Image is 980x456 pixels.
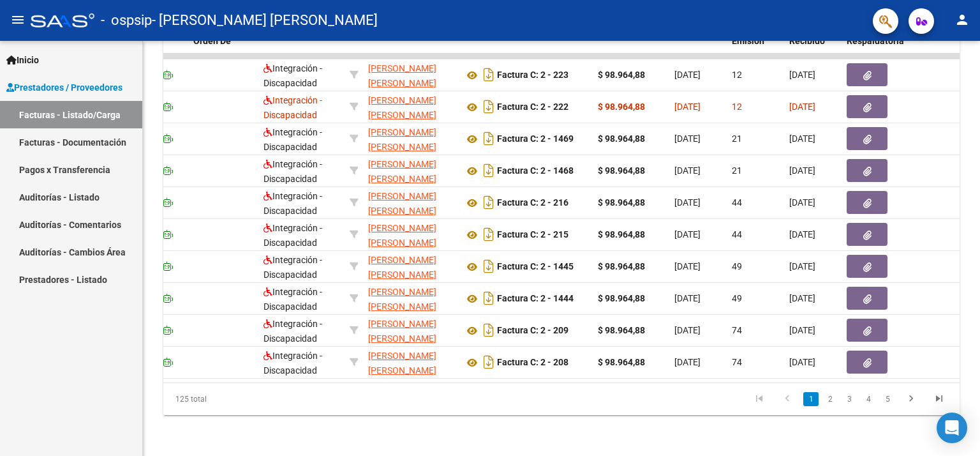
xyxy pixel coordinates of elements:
span: [PERSON_NAME] [PERSON_NAME] [PERSON_NAME] [368,223,436,262]
div: 27222660330 [368,285,454,312]
span: [DATE] [789,102,815,112]
a: 4 [861,392,876,406]
span: [DATE] [674,133,701,144]
div: 27188485443 [368,221,454,248]
span: [DATE] [789,261,815,271]
span: [DATE] [789,197,815,208]
mat-icon: person [954,12,970,27]
div: 27188485443 [368,349,454,376]
span: [PERSON_NAME] [PERSON_NAME] [PERSON_NAME] [368,351,436,390]
span: Inicio [6,53,39,67]
div: 27188485443 [368,189,454,216]
span: 49 [732,261,742,271]
span: Integración - Discapacidad [264,95,322,120]
i: Descargar documento [480,128,497,149]
span: [DATE] [674,325,701,335]
i: Descargar documento [480,192,497,213]
strong: Factura C: 2 - 222 [497,102,568,112]
span: Doc Respaldatoria [847,21,904,46]
strong: Factura C: 2 - 223 [497,70,568,80]
a: go to next page [899,392,923,406]
span: 44 [732,197,742,208]
span: Integración - Discapacidad [264,191,322,216]
i: Descargar documento [480,352,497,372]
span: 74 [732,357,742,367]
span: [PERSON_NAME] [PERSON_NAME] [368,127,436,152]
strong: $ 98.964,88 [598,102,645,112]
span: Prestadores / Proveedores [6,80,122,95]
li: page 2 [820,388,840,410]
i: Descargar documento [480,65,497,85]
span: [DATE] [789,70,815,80]
div: Open Intercom Messenger [937,413,967,443]
strong: Factura C: 2 - 1468 [497,166,574,176]
i: Descargar documento [480,96,497,117]
strong: $ 98.964,88 [598,293,645,303]
div: 27188485443 [368,61,454,88]
li: page 1 [801,388,820,410]
span: [DATE] [789,325,815,335]
a: go to first page [747,392,771,406]
strong: Factura C: 2 - 215 [497,230,568,240]
span: - [PERSON_NAME] [PERSON_NAME] [152,6,378,34]
span: [PERSON_NAME] [PERSON_NAME] [368,287,436,312]
span: 49 [732,293,742,303]
a: 5 [880,392,895,406]
a: 1 [803,392,819,406]
span: [PERSON_NAME] [PERSON_NAME] [368,255,436,280]
span: Integración - Discapacidad [264,223,322,248]
strong: Factura C: 2 - 216 [497,198,568,208]
span: 12 [732,70,742,80]
div: 27222660330 [368,253,454,280]
span: [DATE] [674,197,701,208]
span: Integración - Discapacidad [264,255,322,280]
span: Fecha Recibido [789,21,825,46]
span: 12 [732,102,742,112]
span: [DATE] [674,261,701,271]
span: Integración - Discapacidad [264,127,322,152]
span: Integración - Discapacidad [264,63,322,88]
span: Días desde Emisión [732,21,776,46]
span: [DATE] [674,70,701,80]
i: Descargar documento [480,288,497,308]
i: Descargar documento [480,320,497,340]
mat-icon: menu [10,12,26,27]
span: 74 [732,325,742,335]
strong: Factura C: 2 - 209 [497,326,568,336]
i: Descargar documento [480,224,497,245]
strong: Factura C: 2 - 1469 [497,134,574,144]
span: 44 [732,229,742,239]
span: [DATE] [789,293,815,303]
div: 27188485443 [368,317,454,344]
span: Integración - Discapacidad [264,159,322,184]
strong: Factura C: 2 - 1444 [497,294,574,304]
div: 27222660330 [368,125,454,152]
strong: $ 98.964,88 [598,325,645,335]
span: [PERSON_NAME] [PERSON_NAME] [PERSON_NAME] [368,319,436,358]
strong: $ 98.964,88 [598,197,645,208]
span: [PERSON_NAME] [PERSON_NAME] [PERSON_NAME] [368,191,436,231]
strong: $ 98.964,88 [598,133,645,144]
span: [DATE] [674,357,701,367]
span: Integración - Discapacidad [264,319,322,344]
strong: Factura C: 2 - 208 [497,358,568,368]
li: page 5 [878,388,897,410]
a: 3 [842,392,857,406]
span: Integración - Discapacidad [264,287,322,312]
span: 21 [732,133,742,144]
span: [DATE] [789,133,815,144]
span: [DATE] [789,229,815,239]
strong: $ 98.964,88 [598,261,645,271]
span: [DATE] [789,165,815,176]
span: [DATE] [674,229,701,239]
li: page 4 [859,388,878,410]
div: 27188485443 [368,93,454,120]
div: 27222660330 [368,157,454,184]
span: [DATE] [789,357,815,367]
span: [DATE] [674,293,701,303]
div: 125 total [163,383,320,415]
span: Facturado x Orden De [193,21,241,46]
strong: $ 98.964,88 [598,229,645,239]
strong: $ 98.964,88 [598,70,645,80]
a: go to previous page [775,392,799,406]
